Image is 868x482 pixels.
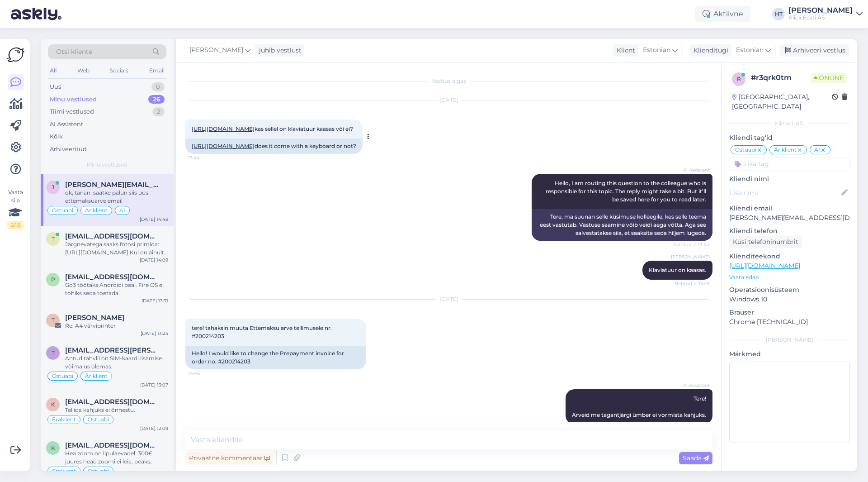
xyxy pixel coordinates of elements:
[151,82,165,91] div: 0
[729,133,850,143] p: Kliendi tag'id
[737,76,741,82] span: r
[729,226,850,236] p: Kliendi telefon
[729,174,850,184] p: Kliendi nimi
[772,8,785,20] div: HT
[732,92,832,111] div: [GEOGRAPHIC_DATA], [GEOGRAPHIC_DATA]
[148,95,165,104] div: 26
[735,147,756,153] span: Ostuabi
[189,45,243,55] span: [PERSON_NAME]
[185,138,363,154] div: does it come with a keyboard or not?
[811,73,847,83] span: Online
[185,452,274,464] div: Privaatne kommentaar
[613,46,635,55] div: Klient
[7,188,24,229] div: Vaata siia
[729,252,850,261] p: Klienditeekond
[50,95,97,104] div: Minu vestlused
[730,188,840,198] input: Lisa nimi
[140,257,168,263] div: [DATE] 14:09
[85,208,108,213] span: Äriklient
[65,314,124,322] span: Tõnu Leppmets
[56,47,92,57] span: Otsi kliente
[52,373,73,379] span: Ostuabi
[65,354,168,371] div: Antud tahvlil on SIM-kaardi lisamise võimalus olemas.
[690,46,728,55] div: Klienditugi
[683,454,709,462] span: Saada
[192,125,255,132] a: [URL][DOMAIN_NAME]
[51,276,55,283] span: p
[141,330,168,337] div: [DATE] 13:25
[88,468,109,474] span: Ostuabi
[255,46,302,55] div: juhib vestlust
[649,267,706,273] span: Klaviatuur on kaasas.
[185,96,712,104] div: [DATE]
[51,401,55,408] span: k
[192,143,255,149] a: [URL][DOMAIN_NAME]
[65,281,168,297] div: Go3 töötaks Androidi peal. Fire OS ei tohiks seda toetada.
[140,425,168,432] div: [DATE] 12:09
[671,253,710,260] span: [PERSON_NAME]
[729,204,850,213] p: Kliendi email
[729,236,802,248] div: Küsi telefoninumbrit
[185,77,712,85] div: Vestlus algas
[643,45,670,55] span: Estonian
[152,107,165,116] div: 2
[65,441,159,449] span: katuraid22@gmail.com
[65,449,168,466] div: Hea zoom on lipulaevadel. 300€ juures head zoomi ei leia, peaks rohkem vaatama Samsungi S Ultra, ...
[52,208,73,213] span: Ostuabi
[50,132,63,141] div: Kõik
[65,322,168,330] div: Re: A4 värviprinter
[52,235,55,242] span: t
[65,398,159,406] span: koit1000@gmail.com
[729,336,850,344] div: [PERSON_NAME]
[729,308,850,317] p: Brauser
[774,147,797,153] span: Äriklient
[140,382,168,388] div: [DATE] 13:07
[751,72,811,83] div: # r3qrk0tm
[192,325,333,339] span: tere! tahaksin muuta Ettemaksu arve tellimusele nr. #200214203
[65,346,159,354] span: tane.tina@ttja.ee
[729,262,800,270] a: [URL][DOMAIN_NAME]
[185,295,712,303] div: [DATE]
[788,7,853,14] div: [PERSON_NAME]
[788,14,853,21] div: Klick Eesti AS
[50,107,94,116] div: Tiimi vestlused
[729,285,850,295] p: Operatsioonisüsteem
[788,7,863,21] a: [PERSON_NAME]Klick Eesti AS
[142,297,168,304] div: [DATE] 13:31
[88,417,109,422] span: Ostuabi
[52,349,55,356] span: t
[52,184,54,191] span: j
[729,273,850,282] p: Vaata edasi ...
[85,373,108,379] span: Äriklient
[729,119,850,128] div: Kliendi info
[546,180,708,203] span: Hello, I am routing this question to the colleague who is responsible for this topic. The reply m...
[50,82,61,91] div: Uus
[65,181,159,189] span: jana.kytt@ttja.ee
[779,44,849,57] div: Arhiveeri vestlus
[814,147,820,153] span: AI
[695,6,750,22] div: Aktiivne
[192,125,353,132] span: kas sellel on klaviatuur kaasas või ei?
[51,444,55,451] span: k
[52,417,76,422] span: Eraklient
[87,161,127,169] span: Minu vestlused
[675,280,710,287] span: Nähtud ✓ 13:45
[7,46,24,63] img: Askly Logo
[108,65,130,76] div: Socials
[52,468,76,474] span: Eraklient
[147,65,166,76] div: Email
[75,65,91,76] div: Web
[676,167,710,173] span: AI Assistent
[65,189,168,205] div: ok, tänan. saatke palun siis uus ettemaksuarve email
[729,317,850,327] p: Chrome [TECHNICAL_ID]
[52,317,55,324] span: T
[65,406,168,414] div: Tellida kahjuks ei õnnestu.
[65,273,159,281] span: partshel@gmail.com
[185,346,366,369] div: Hello! I would like to change the Prepayment invoice for order no. #200214203
[7,221,24,229] div: 2 / 3
[532,209,712,241] div: Tere, ma suunan selle küsimuse kolleegile, kes selle teema eest vastutab. Vastuse saamine võib ve...
[729,295,850,304] p: Windows 10
[188,370,222,377] span: 14:46
[729,213,850,223] p: [PERSON_NAME][EMAIL_ADDRESS][DOMAIN_NAME]
[140,216,168,223] div: [DATE] 14:48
